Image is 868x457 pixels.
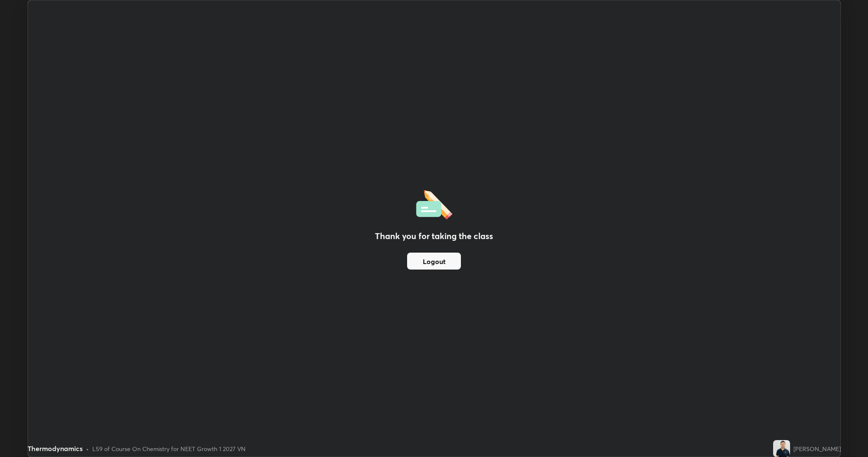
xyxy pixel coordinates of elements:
img: e927d30ab56544b1a8df2beb4b11d745.jpg [773,440,790,457]
div: L59 of Course On Chemistry for NEET Growth 1 2027 VN [92,444,246,453]
div: [PERSON_NAME] [793,444,841,453]
div: Thermodynamics [28,443,83,454]
img: offlineFeedback.1438e8b3.svg [416,187,452,220]
button: Logout [407,253,461,270]
h2: Thank you for taking the class [375,230,493,242]
div: • [86,444,89,453]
